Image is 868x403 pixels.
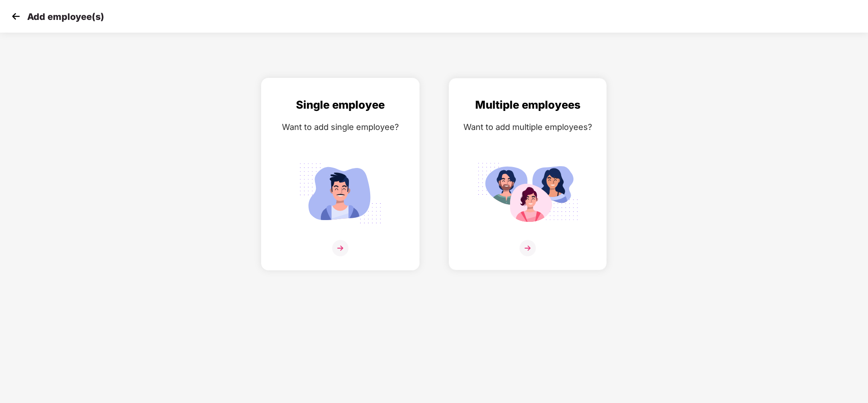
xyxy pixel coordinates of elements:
img: svg+xml;base64,PHN2ZyB4bWxucz0iaHR0cDovL3d3dy53My5vcmcvMjAwMC9zdmciIHdpZHRoPSIzNiIgaGVpZ2h0PSIzNi... [332,240,348,256]
div: Want to add multiple employees? [458,120,597,134]
p: Add employee(s) [27,11,104,22]
img: svg+xml;base64,PHN2ZyB4bWxucz0iaHR0cDovL3d3dy53My5vcmcvMjAwMC9zdmciIGlkPSJTaW5nbGVfZW1wbG95ZWUiIH... [290,158,391,229]
img: svg+xml;base64,PHN2ZyB4bWxucz0iaHR0cDovL3d3dy53My5vcmcvMjAwMC9zdmciIHdpZHRoPSIzMCIgaGVpZ2h0PSIzMC... [9,10,23,23]
img: svg+xml;base64,PHN2ZyB4bWxucz0iaHR0cDovL3d3dy53My5vcmcvMjAwMC9zdmciIHdpZHRoPSIzNiIgaGVpZ2h0PSIzNi... [520,240,536,256]
div: Want to add single employee? [271,120,410,134]
div: Multiple employees [458,96,597,114]
img: svg+xml;base64,PHN2ZyB4bWxucz0iaHR0cDovL3d3dy53My5vcmcvMjAwMC9zdmciIGlkPSJNdWx0aXBsZV9lbXBsb3llZS... [477,158,578,229]
div: Single employee [271,96,410,114]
